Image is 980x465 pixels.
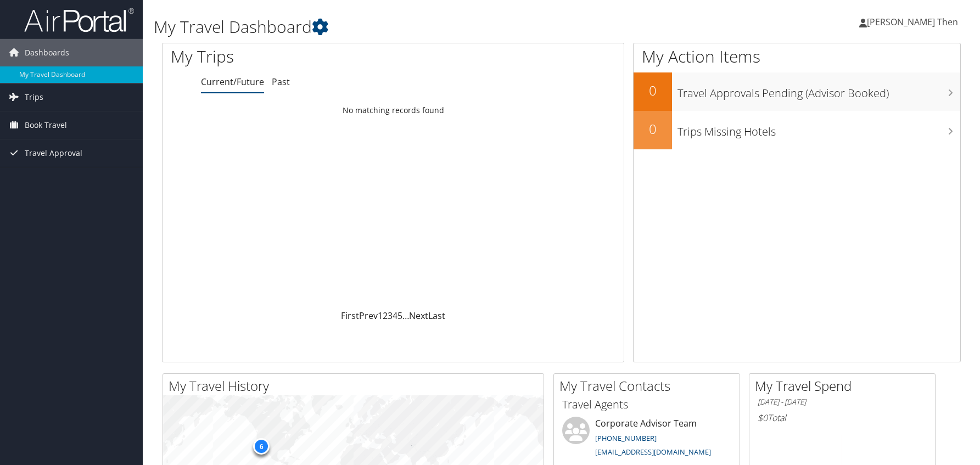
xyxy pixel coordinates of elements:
a: [EMAIL_ADDRESS][DOMAIN_NAME] [595,447,711,457]
a: Past [272,76,290,88]
span: Dashboards [25,39,69,66]
a: Last [428,310,445,322]
span: $0 [758,412,768,424]
span: … [402,310,409,322]
span: Trips [25,83,43,111]
a: Current/Future [201,76,264,88]
a: 1 [378,310,383,322]
a: First [341,310,359,322]
a: 5 [397,310,402,322]
a: Prev [359,310,378,322]
h6: [DATE] - [DATE] [758,397,927,407]
h3: Travel Approvals Pending (Advisor Booked) [677,80,961,101]
a: [PERSON_NAME] Then [859,5,969,38]
a: 4 [393,310,397,322]
div: 6 [253,438,270,455]
h1: My Trips [171,45,423,68]
td: No matching records found [163,100,624,120]
span: [PERSON_NAME] Then [867,16,958,28]
h2: My Travel History [169,377,544,395]
h2: 0 [634,81,672,100]
h2: My Travel Contacts [559,377,740,395]
a: 2 [383,310,388,322]
h3: Travel Agents [562,397,731,412]
span: Book Travel [25,111,67,139]
a: 0Trips Missing Hotels [634,111,961,149]
a: 0Travel Approvals Pending (Advisor Booked) [634,72,961,111]
h3: Trips Missing Hotels [677,119,961,139]
h6: Total [758,412,927,424]
a: [PHONE_NUMBER] [595,433,657,443]
img: airportal-logo.png [24,7,134,33]
h1: My Travel Dashboard [154,15,697,38]
li: Corporate Advisor Team [557,417,737,462]
span: Travel Approval [25,139,82,167]
h2: My Travel Spend [755,377,935,395]
h2: 0 [634,120,672,138]
h1: My Action Items [634,45,961,68]
a: Next [409,310,428,322]
a: 3 [388,310,393,322]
